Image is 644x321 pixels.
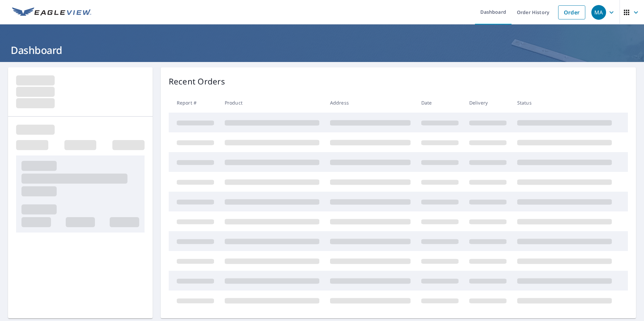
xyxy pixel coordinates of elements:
th: Delivery [464,93,512,113]
h1: Dashboard [8,43,636,57]
img: EV Logo [12,7,91,17]
div: MA [591,5,606,20]
th: Report # [169,93,219,113]
p: Recent Orders [169,75,225,87]
th: Status [512,93,617,113]
a: Order [558,5,585,19]
th: Date [416,93,464,113]
th: Product [219,93,325,113]
th: Address [325,93,416,113]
